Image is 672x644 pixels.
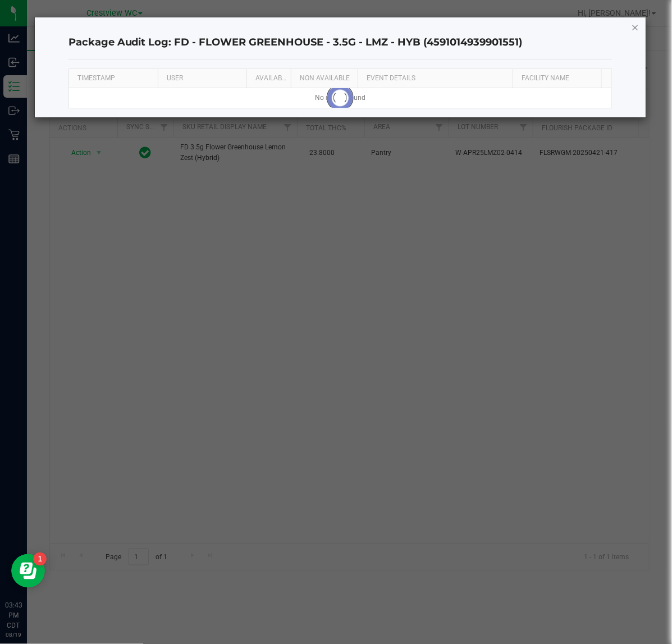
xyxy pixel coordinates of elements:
[358,69,513,88] th: EVENT DETAILS
[246,69,291,88] th: AVAILABLE
[33,552,47,566] iframe: Resource center unread badge
[68,35,612,50] h4: Package Audit Log: FD - FLOWER GREENHOUSE - 3.5G - LMZ - HYB (4591014939901551)
[513,69,601,88] th: Facility Name
[11,554,45,588] iframe: Resource center
[69,69,158,88] th: TIMESTAMP
[158,69,246,88] th: USER
[291,69,358,88] th: NON AVAILABLE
